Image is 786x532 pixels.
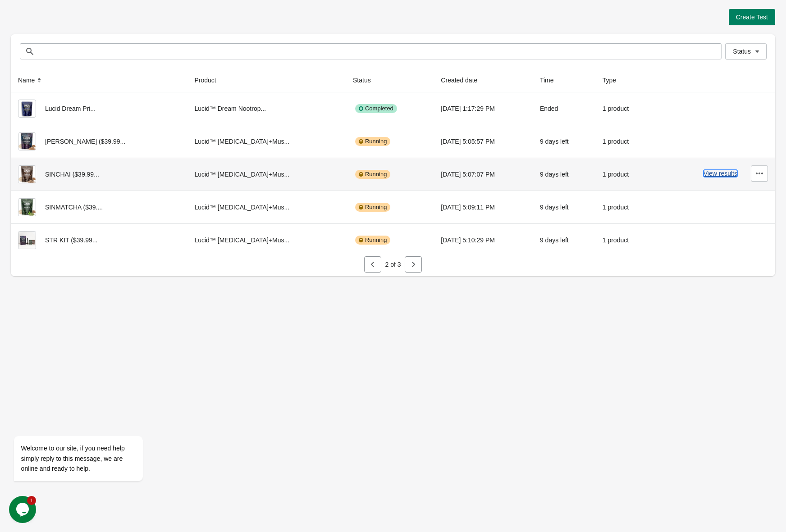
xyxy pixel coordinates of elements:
button: Type [599,72,629,88]
button: Time [536,72,567,88]
div: Lucid™ [MEDICAL_DATA]+Mus... [194,231,338,249]
div: Lucid™ [MEDICAL_DATA]+Mus... [194,132,338,150]
div: [DATE] 1:17:29 PM [441,100,526,118]
div: 1 product [603,231,647,249]
span: Status [733,48,751,55]
div: Running [355,236,390,245]
button: Status [725,43,767,59]
div: 1 product [603,132,647,150]
button: Created date [437,72,490,88]
span: STR KIT ($39.99... [45,236,97,244]
div: Lucid™ [MEDICAL_DATA]+Mus... [194,165,338,183]
div: 1 product [603,198,647,216]
div: 9 days left [540,231,588,249]
iframe: chat widget [9,355,171,491]
div: Lucid™ Dream Nootrop... [194,100,338,118]
div: Lucid™ [MEDICAL_DATA]+Mus... [194,198,338,216]
div: Running [355,203,390,212]
button: Name [14,72,47,88]
button: View results [704,170,737,177]
div: [DATE] 5:09:11 PM [441,198,526,216]
span: 2 of 3 [385,261,401,268]
span: [PERSON_NAME] ($39.99... [45,138,125,145]
span: SINCHAI ($39.99... [45,171,99,178]
span: Lucid Dream Pri... [45,105,96,112]
span: SINMATCHA ($39.... [45,204,103,211]
button: Status [349,72,384,88]
button: Create Test [729,9,775,25]
div: 9 days left [540,165,588,183]
div: 1 product [603,100,647,118]
div: Ended [540,100,588,118]
div: Running [355,137,390,146]
div: [DATE] 5:10:29 PM [441,231,526,249]
div: 1 product [603,165,647,183]
div: Completed [355,104,397,113]
button: Product [191,72,228,88]
div: 9 days left [540,132,588,150]
div: Running [355,170,390,179]
span: Create Test [736,14,768,21]
div: 9 days left [540,198,588,216]
div: [DATE] 5:07:07 PM [441,165,526,183]
div: [DATE] 5:05:57 PM [441,132,526,150]
iframe: chat widget [9,496,38,523]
